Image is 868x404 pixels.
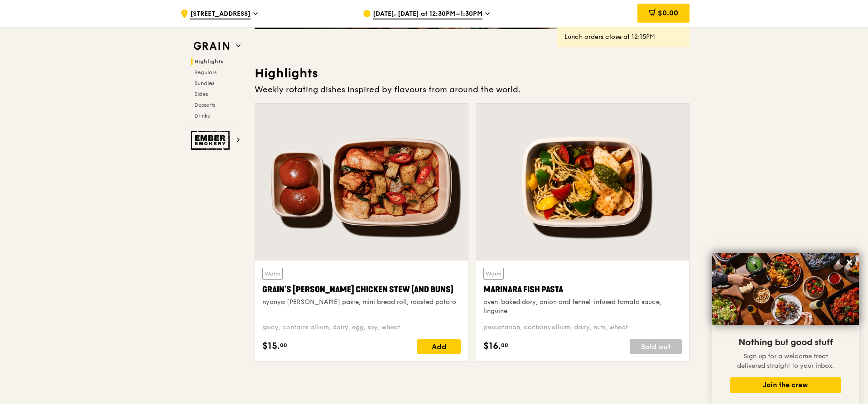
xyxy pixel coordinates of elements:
[190,10,251,19] span: [STREET_ADDRESS]
[194,80,214,86] span: Bundles
[262,268,283,280] div: Warm
[483,298,682,316] div: oven-baked dory, onion and fennel-infused tomato sauce, linguine
[483,283,682,296] div: Marinara Fish Pasta
[564,33,682,42] div: Lunch orders close at 12:15PM
[194,69,217,76] span: Regulars
[255,65,690,81] h3: Highlights
[373,10,482,19] span: [DATE], [DATE] at 12:30PM–1:30PM
[658,9,678,17] span: $0.00
[483,339,501,353] span: $16.
[280,342,287,349] span: 00
[194,91,208,97] span: Sides
[262,298,461,307] div: nyonya [PERSON_NAME] paste, mini bread roll, roasted potato
[842,255,857,270] button: Close
[501,342,508,349] span: 00
[483,268,504,280] div: Warm
[262,283,461,296] div: Grain's [PERSON_NAME] Chicken Stew (and buns)
[737,352,834,370] span: Sign up for a welcome treat delivered straight to your inbox.
[738,337,833,348] span: Nothing but good stuff
[262,323,461,332] div: spicy, contains allium, dairy, egg, soy, wheat
[262,339,280,353] span: $15.
[417,339,461,354] div: Add
[630,339,682,354] div: Sold out
[730,377,841,393] button: Join the crew
[194,113,210,119] span: Drinks
[194,58,223,65] span: Highlights
[194,102,215,108] span: Desserts
[712,253,859,325] img: DSC07876-Edit02-Large.jpeg
[255,83,690,96] div: Weekly rotating dishes inspired by flavours from around the world.
[191,38,232,54] img: Grain web logo
[483,323,682,332] div: pescatarian, contains allium, dairy, nuts, wheat
[191,131,232,150] img: Ember Smokery web logo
